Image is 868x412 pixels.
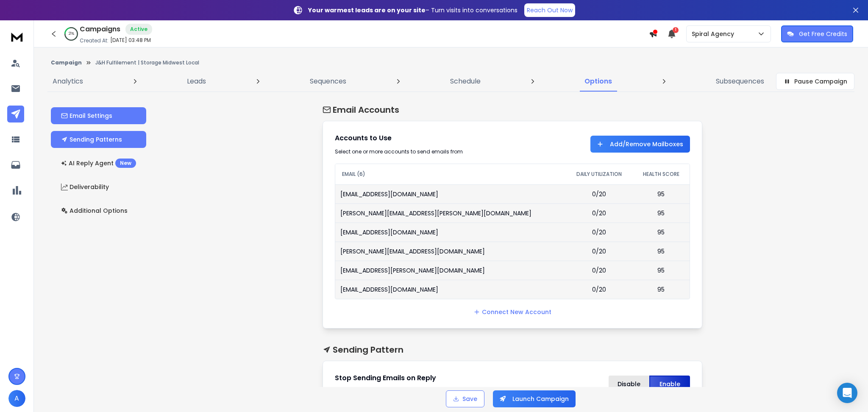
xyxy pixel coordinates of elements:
[340,266,485,275] p: [EMAIL_ADDRESS][PERSON_NAME][DOMAIN_NAME]
[51,178,146,195] button: Deliverability
[565,261,633,280] td: 0/20
[80,37,108,44] p: Created At:
[80,24,120,34] h1: Campaigns
[711,71,769,92] a: Subsequences
[565,223,633,242] td: 0/20
[125,24,152,35] div: Active
[335,373,504,383] h1: Stop Sending Emails on Reply
[565,203,633,223] td: 0/20
[69,31,74,36] p: 21 %
[473,308,551,316] a: Connect New Account
[51,59,82,66] button: Campaign
[8,390,25,407] button: A
[649,376,690,393] button: Enable
[53,76,83,86] p: Analytics
[633,203,690,223] td: 95
[450,76,481,86] p: Schedule
[584,76,612,86] p: Options
[305,71,351,92] a: Sequences
[110,37,151,44] p: [DATE] 03:48 PM
[633,242,690,261] td: 95
[182,71,211,92] a: Leads
[565,184,633,203] td: 0/20
[446,390,484,407] button: Save
[323,344,702,356] h1: Sending Pattern
[340,228,438,237] p: [EMAIL_ADDRESS][DOMAIN_NAME]
[781,25,853,42] button: Get Free Credits
[633,280,690,299] td: 95
[61,206,128,215] p: Additional Options
[340,209,531,217] p: [PERSON_NAME][EMAIL_ADDRESS][PERSON_NAME][DOMAIN_NAME]
[8,29,25,45] img: logo
[51,155,146,172] button: AI Reply AgentNew
[61,183,109,191] p: Deliverability
[335,164,565,184] th: EMAIL (6)
[716,76,764,86] p: Subsequences
[323,104,702,116] h1: Email Accounts
[493,390,576,407] button: Launch Campaign
[565,242,633,261] td: 0/20
[633,261,690,280] td: 95
[776,73,854,90] button: Pause Campaign
[633,223,690,242] td: 95
[524,3,575,17] a: Reach Out Now
[61,111,112,120] p: Email Settings
[527,6,573,14] p: Reach Out Now
[837,383,857,403] div: Open Intercom Messenger
[340,190,438,198] p: [EMAIL_ADDRESS][DOMAIN_NAME]
[799,30,847,38] p: Get Free Credits
[95,59,199,66] p: J&H Fulfilement | Storage Midwest Local
[673,27,679,33] span: 1
[565,280,633,299] td: 0/20
[47,71,88,92] a: Analytics
[692,30,737,38] p: Spiral Agency
[340,285,438,294] p: [EMAIL_ADDRESS][DOMAIN_NAME]
[51,107,146,124] button: Email Settings
[633,164,690,184] th: HEALTH SCORE
[335,148,504,155] div: Select one or more accounts to send emails from
[308,6,517,14] p: – Turn visits into conversations
[633,184,690,203] td: 95
[187,76,206,86] p: Leads
[340,247,485,256] p: [PERSON_NAME][EMAIL_ADDRESS][DOMAIN_NAME]
[51,131,146,148] button: Sending Patterns
[565,164,633,184] th: DAILY UTILIZATION
[61,159,136,168] p: AI Reply Agent
[308,6,426,14] strong: Your warmest leads are on your site
[115,159,136,168] div: New
[61,135,122,144] p: Sending Patterns
[51,202,146,219] button: Additional Options
[590,136,690,153] button: Add/Remove Mailboxes
[310,76,346,86] p: Sequences
[609,376,649,393] button: Disable
[445,71,486,92] a: Schedule
[579,71,617,92] a: Options
[335,133,504,143] h1: Accounts to Use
